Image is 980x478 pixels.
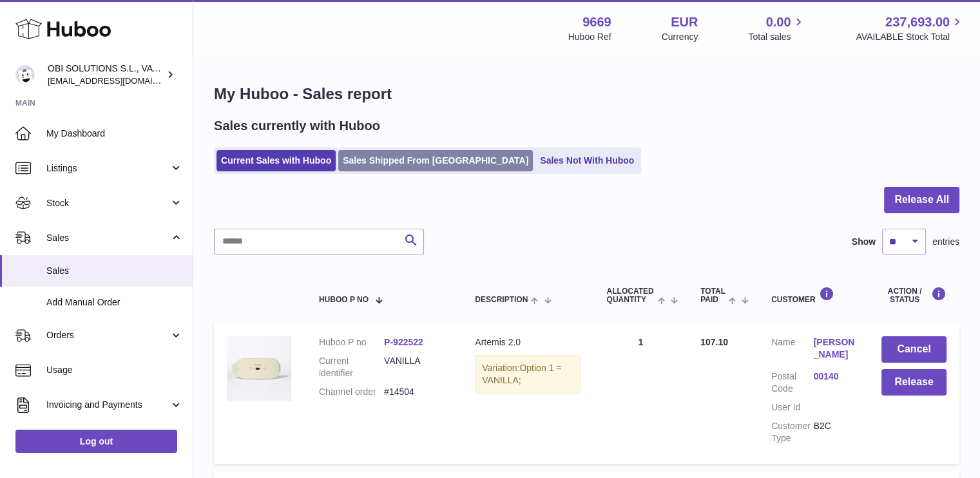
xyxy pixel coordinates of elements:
[319,355,384,379] dt: Current identifier
[662,31,698,43] div: Currency
[852,236,876,248] label: Show
[319,296,369,304] span: Huboo P no
[700,337,728,347] span: 107.10
[881,287,946,304] div: Action / Status
[475,355,581,394] div: Variation:
[46,162,169,175] span: Listings
[384,386,449,398] dd: #14504
[227,336,291,401] img: 96691703078923.jpg
[15,65,35,84] img: hello@myobistore.com
[582,14,611,31] strong: 9669
[593,323,687,463] td: 1
[319,336,384,349] dt: Huboo P no
[46,265,183,277] span: Sales
[766,14,791,31] span: 0.00
[881,369,946,396] button: Release
[46,399,169,411] span: Invoicing and Payments
[748,31,805,43] span: Total sales
[482,363,561,385] span: Option 1 = VANILLA;
[771,401,813,414] dt: User Id
[568,31,611,43] div: Huboo Ref
[384,337,423,347] a: P-922522
[535,150,639,171] a: Sales Not With Huboo
[881,336,946,363] button: Cancel
[856,14,965,43] a: 237,693.00 AVAILABLE Stock Total
[771,336,813,364] dt: Name
[884,187,959,213] button: Release All
[46,197,169,209] span: Stock
[46,296,183,309] span: Add Manual Order
[46,232,169,244] span: Sales
[214,84,959,104] h1: My Huboo - Sales report
[475,336,581,349] div: Artemis 2.0
[671,14,698,31] strong: EUR
[48,62,164,87] div: OBI SOLUTIONS S.L., VAT: B70911078
[15,430,177,453] a: Log out
[813,420,855,445] dd: B2C
[319,386,384,398] dt: Channel order
[771,420,813,445] dt: Customer Type
[771,370,813,395] dt: Postal Code
[748,14,805,43] a: 0.00 Total sales
[475,296,528,304] span: Description
[885,14,950,31] span: 237,693.00
[606,287,654,304] span: ALLOCATED Quantity
[384,355,449,379] dd: VANILLA
[813,336,855,361] a: [PERSON_NAME]
[338,150,533,171] a: Sales Shipped From [GEOGRAPHIC_DATA]
[700,287,725,304] span: Total paid
[46,128,183,140] span: My Dashboard
[813,370,855,383] a: 00140
[216,150,336,171] a: Current Sales with Huboo
[48,75,189,86] span: [EMAIL_ADDRESS][DOMAIN_NAME]
[932,236,959,248] span: entries
[46,329,169,341] span: Orders
[214,117,380,135] h2: Sales currently with Huboo
[46,364,183,376] span: Usage
[856,31,965,43] span: AVAILABLE Stock Total
[771,287,856,304] div: Customer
